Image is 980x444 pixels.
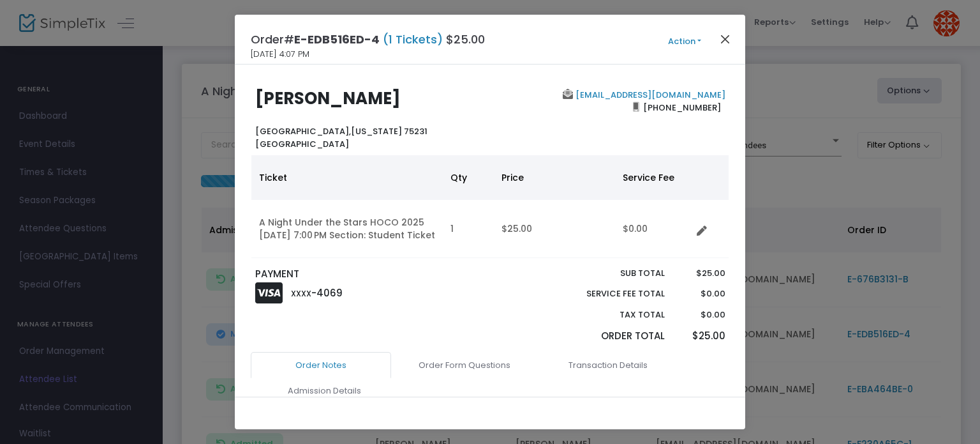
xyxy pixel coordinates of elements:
[573,89,725,101] a: [EMAIL_ADDRESS][DOMAIN_NAME]
[294,31,380,47] span: E-EDB516ED-4
[556,309,665,321] p: Tax Total
[380,31,446,47] span: (1 Tickets)
[251,31,485,48] h4: Order# $25.00
[615,155,692,200] th: Service Fee
[311,286,343,300] span: -4069
[443,155,494,200] th: Qty
[677,267,725,280] p: $25.00
[677,309,725,321] p: $0.00
[494,200,615,258] td: $25.00
[251,155,443,200] th: Ticket
[255,125,427,150] b: [US_STATE] 75231 [GEOGRAPHIC_DATA]
[639,97,725,118] span: [PHONE_NUMBER]
[556,267,665,280] p: Sub total
[677,329,725,344] p: $25.00
[394,352,535,379] a: Order Form Questions
[251,352,391,379] a: Order Notes
[255,267,484,282] p: PAYMENT
[556,287,665,300] p: Service Fee Total
[538,352,678,379] a: Transaction Details
[494,155,615,200] th: Price
[255,87,401,110] b: [PERSON_NAME]
[291,288,311,299] span: XXXX
[556,329,665,344] p: Order Total
[615,200,692,258] td: $0.00
[646,34,723,49] button: Action
[254,378,394,404] a: Admission Details
[251,200,443,258] td: A Night Under the Stars HOCO 2025 [DATE] 7:00 PM Section: Student Ticket
[251,155,729,258] div: Data table
[717,31,734,47] button: Close
[255,125,351,137] span: [GEOGRAPHIC_DATA],
[251,48,309,61] span: [DATE] 4:07 PM
[443,200,494,258] td: 1
[677,287,725,300] p: $0.00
